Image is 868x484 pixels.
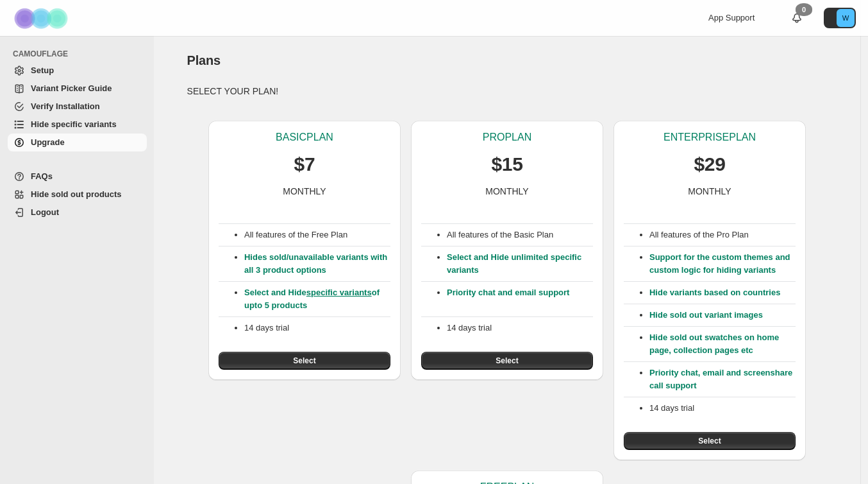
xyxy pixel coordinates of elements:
[31,83,112,93] span: Variant Picker Guide
[649,367,796,392] p: Priority chat, email and screenshare call support
[31,65,54,75] span: Setup
[8,62,147,80] a: Setup
[447,251,593,277] p: Select and Hide unlimited specific variants
[842,14,849,22] text: W
[31,137,65,147] span: Upgrade
[283,185,326,198] p: MONTHLY
[31,207,59,217] span: Logout
[31,101,100,111] span: Verify Installation
[649,331,796,357] p: Hide sold out swatches on home page, collection pages etc
[244,229,390,241] p: All features of the Free Plan
[447,229,593,241] p: All features of the Basic Plan
[694,151,725,177] p: $29
[790,12,803,24] a: 0
[824,8,856,28] button: Avatar with initials W
[293,356,315,366] span: Select
[649,309,796,322] p: Hide sold out variant images
[483,131,531,144] p: PRO PLAN
[10,1,74,36] img: Camouflage
[8,134,147,151] a: Upgrade
[796,3,812,16] div: 0
[31,189,122,199] span: Hide sold out products
[491,151,522,177] p: $15
[496,356,518,366] span: Select
[447,286,593,312] p: Priority chat and email support
[187,53,221,67] span: Plans
[421,352,593,370] button: Select
[447,322,593,334] p: 14 days trial
[8,116,147,134] a: Hide specific variants
[8,168,147,186] a: FAQs
[649,402,796,415] p: 14 days trial
[219,352,390,370] button: Select
[485,185,528,198] p: MONTHLY
[244,322,390,334] p: 14 days trial
[649,251,796,277] p: Support for the custom themes and custom logic for hiding variants
[276,131,333,144] p: BASIC PLAN
[8,98,147,116] a: Verify Installation
[649,286,796,299] p: Hide variants based on countries
[244,251,390,277] p: Hides sold/unavailable variants with all 3 product options
[688,185,731,198] p: MONTHLY
[31,119,117,129] span: Hide specific variants
[31,171,53,181] span: FAQs
[13,49,147,59] span: CAMOUFLAGE
[306,288,372,297] a: specific variants
[698,436,721,446] span: Select
[244,286,390,312] p: Select and Hide of upto 5 products
[624,432,796,450] button: Select
[664,131,756,144] p: ENTERPRISE PLAN
[8,80,147,98] a: Variant Picker Guide
[8,186,147,203] a: Hide sold out products
[8,203,147,221] a: Logout
[837,9,855,27] span: Avatar with initials W
[294,151,315,177] p: $7
[187,85,828,98] p: SELECT YOUR PLAN!
[708,13,755,22] span: App Support
[649,229,796,241] p: All features of the Pro Plan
